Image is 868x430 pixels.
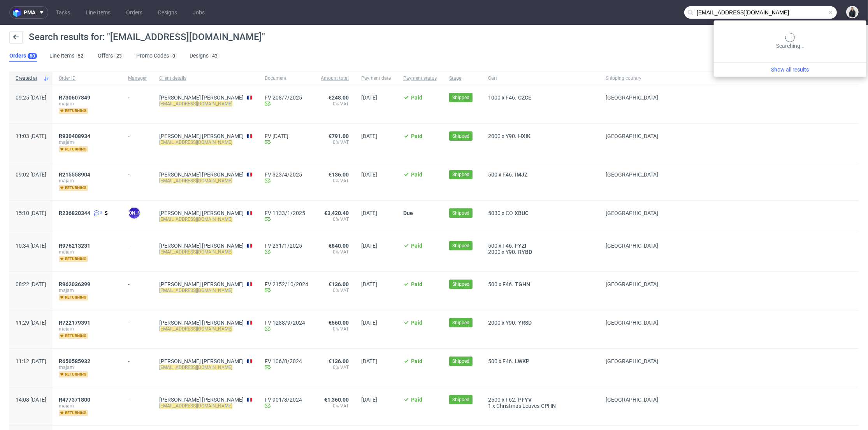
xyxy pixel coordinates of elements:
[488,358,593,364] div: x
[488,249,593,255] div: x
[361,320,377,326] span: [DATE]
[488,320,593,326] div: x
[98,50,124,62] a: Offers23
[212,53,218,59] div: 43
[128,355,147,364] div: -
[513,171,529,178] span: IMJZ
[717,33,863,50] div: Searching…
[59,333,88,339] span: returning
[411,171,422,178] span: Paid
[59,101,116,107] span: majam
[506,94,517,101] span: F46.
[128,393,147,403] div: -
[159,281,244,287] a: [PERSON_NAME] [PERSON_NAME]
[361,210,377,216] span: [DATE]
[329,320,349,326] span: €560.00
[452,281,469,288] span: Shipped
[59,243,92,249] a: R976213231
[517,94,533,101] a: CZCE
[159,358,244,364] a: [PERSON_NAME] [PERSON_NAME]
[606,320,658,326] span: [GEOGRAPHIC_DATA]
[59,210,92,216] a: R236820344
[159,243,244,249] a: [PERSON_NAME] [PERSON_NAME]
[128,168,147,178] div: -
[321,403,349,409] span: 0% VAT
[488,94,593,101] div: x
[517,133,532,139] a: HXIK
[49,50,85,62] a: Line Items52
[488,281,593,287] div: x
[59,178,116,184] span: majam
[59,358,90,364] span: R650585932
[159,397,244,403] a: [PERSON_NAME] [PERSON_NAME]
[329,243,349,249] span: €840.00
[30,53,35,59] div: 50
[452,319,469,326] span: Shipped
[517,320,533,326] span: YRSD
[361,171,377,178] span: [DATE]
[361,281,377,287] span: [DATE]
[59,171,90,178] span: R215558904
[59,133,92,139] a: R930408934
[329,171,349,178] span: €136.00
[488,320,501,326] span: 2000
[361,358,377,364] span: [DATE]
[321,139,349,145] span: 0% VAT
[81,6,115,19] a: Line Items
[265,397,308,403] a: FV 901/8/2024
[321,178,349,184] span: 0% VAT
[452,171,469,178] span: Shipped
[159,249,232,255] mark: [EMAIL_ADDRESS][DOMAIN_NAME]
[59,94,90,101] span: R730607849
[59,358,92,364] a: R650585932
[188,6,209,19] a: Jobs
[265,281,308,287] a: FV 2152/10/2024
[59,249,116,255] span: majam
[159,133,244,139] a: [PERSON_NAME] [PERSON_NAME]
[159,171,244,178] a: [PERSON_NAME] [PERSON_NAME]
[329,133,349,139] span: €791.00
[488,397,501,403] span: 2500
[488,397,593,403] div: x
[321,216,349,222] span: 0% VAT
[59,397,92,403] a: R477371800
[539,403,557,409] a: CPHN
[78,53,83,59] div: 52
[16,94,46,101] span: 09:25 [DATE]
[128,91,147,101] div: -
[116,53,122,59] div: 23
[59,397,90,403] span: R477371800
[503,171,513,178] span: F46.
[488,171,497,178] span: 500
[488,75,593,82] span: Cart
[324,397,349,403] span: €1,360.00
[452,358,469,365] span: Shipped
[59,171,92,178] a: R215558904
[513,210,530,216] a: XBUC
[488,133,501,139] span: 2000
[129,208,140,218] figcaption: [PERSON_NAME]
[513,281,532,287] a: TGHN
[411,320,422,326] span: Paid
[496,403,539,409] span: Christmas Leaves
[506,249,517,255] span: Y90.
[606,243,658,249] span: [GEOGRAPHIC_DATA]
[361,397,377,403] span: [DATE]
[517,397,533,403] a: PFYV
[265,243,308,249] a: FV 231/1/2025
[16,210,46,216] span: 15:10 [DATE]
[488,403,491,409] span: 1
[128,75,147,82] span: Manager
[606,94,658,101] span: [GEOGRAPHIC_DATA]
[59,108,88,114] span: returning
[16,320,46,326] span: 11:29 [DATE]
[92,210,102,216] a: 3
[411,281,422,287] span: Paid
[59,371,88,378] span: returning
[159,210,244,216] a: [PERSON_NAME] [PERSON_NAME]
[59,281,92,287] a: R962036399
